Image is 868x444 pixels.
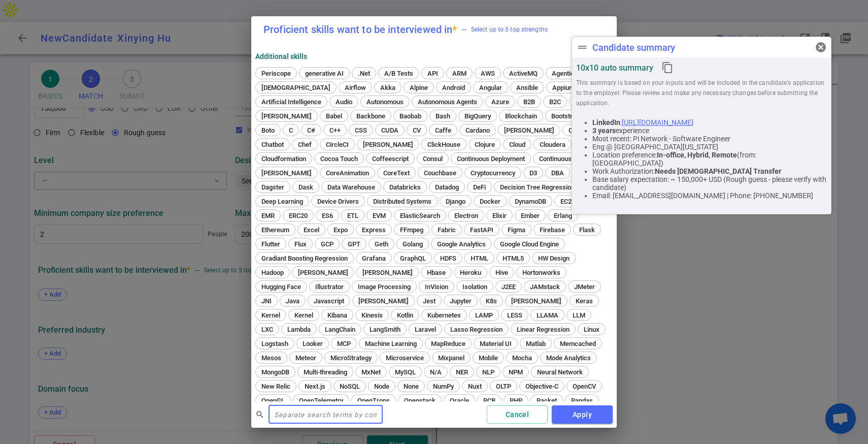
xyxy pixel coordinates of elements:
[506,70,541,77] span: ActiveMQ
[513,84,542,91] span: Ansible
[318,212,337,219] span: ES6
[351,126,371,134] span: CSS
[344,212,362,219] span: ETL
[517,212,543,219] span: Ember
[359,141,417,148] span: [PERSON_NAME]
[291,311,317,319] span: Kernel
[466,226,497,234] span: FastAPI
[576,41,588,53] span: drag_handle
[426,368,445,376] span: N/A
[496,240,562,248] span: Google Cloud Engine
[324,311,351,319] span: Kibana
[499,255,527,262] span: HTML5
[369,155,412,163] span: Coffeescript
[447,326,506,333] span: Lasso Regression
[371,240,392,248] span: Geth
[396,255,429,262] span: GraphQL
[536,155,608,163] span: Continuous Integration
[300,368,351,376] span: Multi-threading
[322,112,346,120] span: Babel
[291,240,310,248] span: Flux
[471,141,498,148] span: Clojure
[548,70,578,77] span: Agentic
[504,311,526,319] span: LESS
[565,126,590,134] span: Celery
[409,126,424,134] span: CV
[550,212,576,219] span: Erlang
[496,183,578,191] span: Decision Tree Regression
[475,354,502,362] span: Mobile
[258,70,294,77] span: Periscope
[411,326,440,333] span: Laravel
[513,326,573,333] span: Linear Regression
[406,84,431,91] span: Alpine
[354,397,393,404] span: OpenTrons
[322,169,373,177] span: CoreAnimation
[294,141,315,148] span: Chef
[449,70,470,77] span: ARM
[526,169,541,177] span: D3
[302,70,347,77] span: generative AI
[420,169,460,177] span: Couchbase
[488,98,513,106] span: Azure
[476,84,506,91] span: Angular
[572,297,596,305] span: Keras
[312,283,347,291] span: Illustrator
[461,24,467,35] div: —
[295,397,347,404] span: OpenTelemetry
[321,326,359,333] span: LangChain
[258,397,288,404] span: OpenGL
[492,269,512,276] span: Hive
[285,212,311,219] span: ERC20
[508,297,565,305] span: [PERSON_NAME]
[393,311,417,319] span: Kotlin
[472,311,496,319] span: LAMP
[467,169,519,177] span: Cryptocurrency
[258,212,278,219] span: EMR
[556,340,599,347] span: Memcached
[400,397,439,404] span: Openstack
[326,126,344,134] span: C++
[526,283,563,291] span: JAMstack
[369,212,389,219] span: EVM
[480,397,499,404] span: PCB
[258,169,315,177] span: [PERSON_NAME]
[535,255,573,262] span: HW Design
[424,141,464,148] span: ClickHouse
[327,354,375,362] span: MicroStrategy
[354,70,374,77] span: .Net
[500,126,558,134] span: [PERSON_NAME]
[580,326,603,333] span: Linux
[424,70,442,77] span: API
[452,368,472,376] span: NER
[377,84,399,91] span: Akka
[502,112,541,120] span: Blockchain
[391,368,419,376] span: MySQL
[505,368,526,376] span: NPM
[258,255,351,262] span: Gradiant Boosting Regression
[533,397,560,404] span: Packet
[378,126,402,134] span: CUDA
[258,226,293,234] span: Ethereum
[569,311,589,319] span: LLM
[498,283,519,291] span: J2EE
[536,141,569,148] span: Cloudera
[492,383,515,390] span: OLTP
[548,112,583,120] span: Bootstrap
[333,340,354,347] span: MCP
[294,269,352,276] span: [PERSON_NAME]
[358,226,389,234] span: Express
[451,212,482,219] span: Electron
[361,340,420,347] span: Machine Learning
[815,41,827,53] span: cancel
[489,212,510,219] span: Elixir
[386,183,424,191] span: Databricks
[549,84,578,91] span: Appium
[548,169,567,177] span: DBA
[421,283,452,291] span: InVision
[487,405,548,424] button: Cancel
[370,198,435,205] span: Distributed Systems
[476,340,515,347] span: Material UI
[258,383,294,390] span: New Relic
[371,383,393,390] span: Node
